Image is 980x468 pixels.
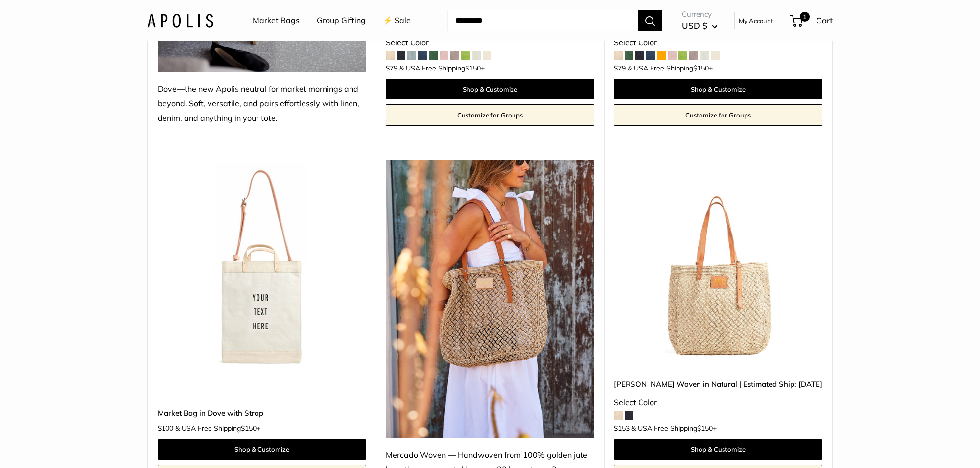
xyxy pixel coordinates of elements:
a: Customize for Groups [386,104,594,126]
img: Apolis [147,13,213,27]
span: $150 [465,64,481,72]
div: Select Color [386,35,594,50]
a: Shop & Customize [614,439,822,460]
div: Dove—the new Apolis neutral for market mornings and beyond. Soft, versatile, and pairs effortless... [158,82,366,126]
span: $79 [614,64,626,72]
a: Customize for Groups [614,104,822,126]
div: Select Color [614,35,822,50]
span: USD $ [682,21,707,31]
span: & USA Free Shipping + [175,425,260,432]
a: Market Bags [253,13,300,28]
span: $79 [386,64,397,72]
span: $150 [697,424,713,433]
a: ⚡️ Sale [383,13,411,28]
a: 1 Cart [791,13,833,28]
span: $150 [693,64,709,72]
a: Mercado Woven in Natural | Estimated Ship: Oct. 19thMercado Woven in Natural | Estimated Ship: Oc... [614,160,822,369]
a: Market Bag in Dove with StrapMarket Bag in Dove with Strap [158,160,366,369]
img: Market Bag in Dove with Strap [158,160,366,369]
span: $153 [614,424,630,433]
span: & USA Free Shipping + [628,65,713,71]
input: Search... [447,10,638,31]
span: & USA Free Shipping + [631,425,717,432]
a: Shop & Customize [158,439,366,460]
span: Currency [682,7,718,21]
span: $150 [241,424,257,433]
a: Shop & Customize [386,79,594,99]
img: Mercado Woven in Natural | Estimated Ship: Oct. 19th [614,160,822,369]
button: Search [638,10,662,31]
div: Select Color [614,396,822,410]
a: Market Bag in Dove with Strap [158,407,366,419]
img: Mercado Woven — Handwoven from 100% golden jute by artisan women taking over 20 hours to craft. [386,160,594,438]
a: My Account [739,15,773,26]
a: Group Gifting [317,13,366,28]
span: $100 [158,424,173,433]
span: 1 [800,12,810,22]
button: USD $ [682,18,718,34]
span: & USA Free Shipping + [399,65,485,71]
a: Shop & Customize [614,79,822,99]
a: [PERSON_NAME] Woven in Natural | Estimated Ship: [DATE] [614,378,822,390]
span: Cart [816,15,833,25]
